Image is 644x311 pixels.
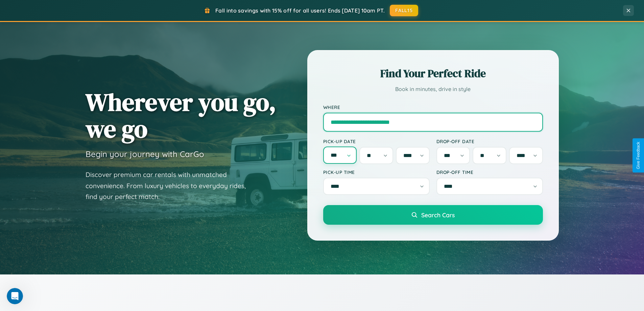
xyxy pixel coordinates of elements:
[323,104,543,110] label: Where
[86,169,255,202] p: Discover premium car rentals with unmatched convenience. From luxury vehicles to everyday rides, ...
[215,7,385,14] span: Fall into savings with 15% off for all users! Ends [DATE] 10am PT.
[636,142,641,169] div: Give Feedback
[323,66,543,81] h2: Find Your Perfect Ride
[86,89,276,142] h1: Wherever you go, we go
[323,205,543,225] button: Search Cars
[7,288,23,304] iframe: Intercom live chat
[86,149,204,159] h3: Begin your journey with CarGo
[390,5,418,16] button: FALL15
[323,169,430,175] label: Pick-up Time
[436,169,543,175] label: Drop-off Time
[421,211,455,219] span: Search Cars
[323,138,430,144] label: Pick-up Date
[436,138,543,144] label: Drop-off Date
[323,84,543,94] p: Book in minutes, drive in style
